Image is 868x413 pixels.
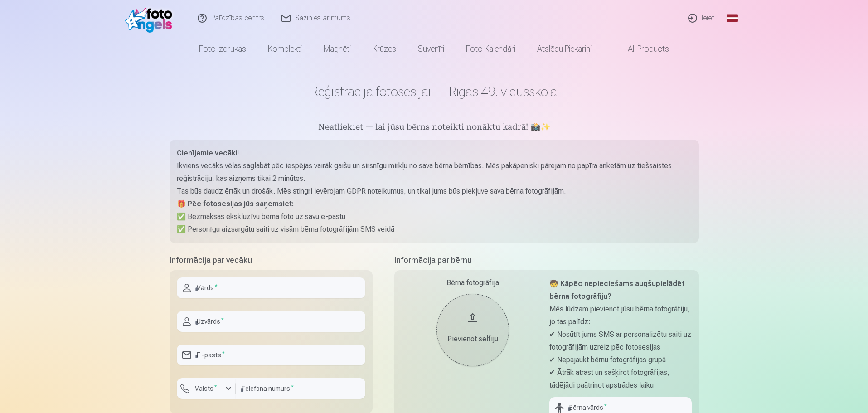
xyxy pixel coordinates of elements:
strong: Cienījamie vecāki! [177,149,239,157]
p: ✔ Ātrāk atrast un sašķirot fotogrāfijas, tādējādi paātrinot apstrādes laiku [549,366,692,392]
p: Mēs lūdzam pievienot jūsu bērna fotogrāfiju, jo tas palīdz: [549,303,692,328]
h1: Reģistrācija fotosesijai — Rīgas 49. vidusskola [170,83,699,100]
p: Tas būs daudz ērtāk un drošāk. Mēs stingri ievērojam GDPR noteikumus, un tikai jums būs piekļuve ... [177,185,692,198]
h5: Informācija par vecāku [170,254,373,267]
p: ✔ Nosūtīt jums SMS ar personalizētu saiti uz fotogrāfijām uzreiz pēc fotosesijas [549,328,692,354]
a: All products [602,36,680,62]
p: ✔ Nepajaukt bērnu fotogrāfijas grupā [549,354,692,366]
strong: 🧒 Kāpēc nepieciešams augšupielādēt bērna fotogrāfiju? [549,279,684,301]
a: Suvenīri [407,36,455,62]
img: /fa1 [125,4,177,33]
p: ✅ Personīgu aizsargātu saiti uz visām bērna fotogrāfijām SMS veidā [177,223,692,236]
p: ✅ Bezmaksas ekskluzīvu bērna foto uz savu e-pastu [177,210,692,223]
a: Foto kalendāri [455,36,526,62]
a: Atslēgu piekariņi [526,36,602,62]
label: Valsts [191,384,221,393]
strong: 🎁 Pēc fotosesijas jūs saņemsiet: [177,199,294,208]
h5: Neatliekiet — lai jūsu bērns noteikti nonāktu kadrā! 📸✨ [170,121,699,134]
a: Krūzes [362,36,407,62]
div: Bērna fotogrāfija [402,277,544,288]
h5: Informācija par bērnu [394,254,699,267]
p: Ikviens vecāks vēlas saglabāt pēc iespējas vairāk gaišu un sirsnīgu mirkļu no sava bērna bērnības... [177,160,692,185]
button: Pievienot selfiju [436,294,509,366]
div: Pievienot selfiju [446,334,500,345]
a: Foto izdrukas [188,36,257,62]
a: Magnēti [313,36,362,62]
button: Valsts* [177,378,236,399]
a: Komplekti [257,36,313,62]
